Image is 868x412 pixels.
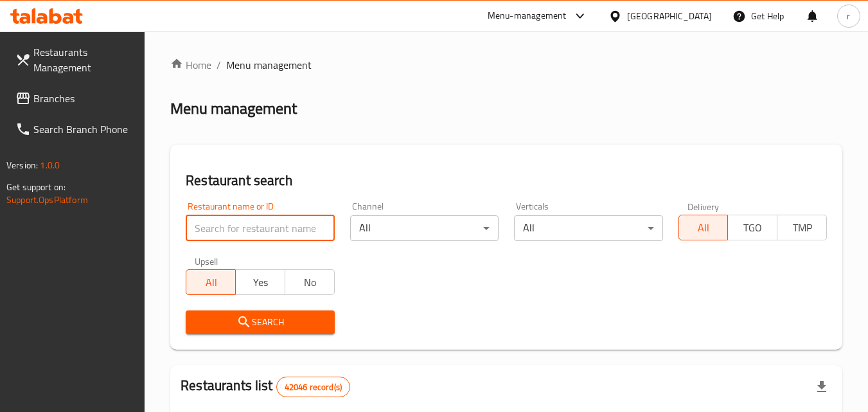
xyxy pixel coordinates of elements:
[277,381,350,393] span: 42046 record(s)
[687,202,720,211] label: Delivery
[806,372,837,402] div: Export file
[6,179,66,195] span: Get support on:
[33,121,135,137] span: Search Branch Phone
[727,215,777,240] button: TGO
[170,57,211,73] a: Home
[678,215,729,240] button: All
[6,157,38,174] span: Version:
[5,37,145,83] a: Restaurants Management
[777,215,827,240] button: TMP
[170,98,297,119] h2: Menu management
[5,114,145,145] a: Search Branch Phone
[217,57,221,73] li: /
[235,269,285,295] button: Yes
[290,273,330,292] span: No
[488,8,567,24] div: Menu-management
[733,219,772,237] span: TGO
[33,44,135,75] span: Restaurants Management
[186,215,334,241] input: Search for restaurant name or ID..
[33,91,135,106] span: Branches
[514,215,662,241] div: All
[186,171,827,190] h2: Restaurant search
[196,314,324,330] span: Search
[191,273,231,292] span: All
[285,269,335,295] button: No
[170,57,842,73] nav: breadcrumb
[195,256,218,265] label: Upsell
[5,83,145,114] a: Branches
[186,269,236,295] button: All
[241,273,280,292] span: Yes
[847,9,850,23] span: r
[40,157,60,174] span: 1.0.0
[181,376,350,397] h2: Restaurants list
[627,9,712,23] div: [GEOGRAPHIC_DATA]
[276,377,350,397] div: Total records count
[350,215,499,241] div: All
[783,219,822,237] span: TMP
[6,192,88,208] a: Support.OpsPlatform
[186,310,334,334] button: Search
[684,219,723,237] span: All
[226,57,312,73] span: Menu management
